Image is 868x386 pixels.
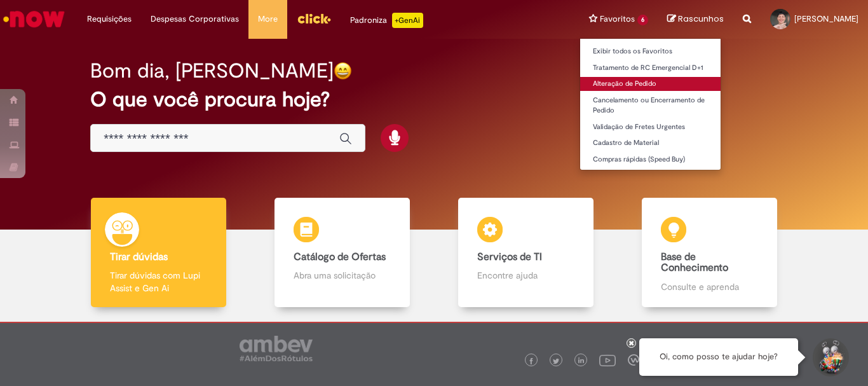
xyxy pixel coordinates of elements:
span: Favoritos [600,13,635,25]
span: Requisições [87,13,132,25]
div: Oi, como posso te ajudar hoje? [639,338,798,376]
p: +GenAi [392,13,423,28]
p: Consulte e aprenda [661,280,757,293]
a: Compras rápidas (Speed Buy) [580,153,721,167]
div: Padroniza [350,13,423,28]
a: Tirar dúvidas Tirar dúvidas com Lupi Assist e Gen Ai [67,198,250,308]
span: More [258,13,278,25]
b: Catálogo de Ofertas [294,251,386,263]
img: logo_footer_twitter.png [553,358,559,364]
a: Cancelamento ou Encerramento de Pedido [580,93,721,117]
a: Validação de Fretes Urgentes [580,120,721,134]
h2: Bom dia, [PERSON_NAME] [90,60,334,82]
p: Encontre ajuda [477,269,574,282]
span: Rascunhos [678,13,724,25]
span: [PERSON_NAME] [794,13,858,24]
b: Base de Conhecimento [661,251,728,275]
img: logo_footer_linkedin.png [578,357,585,365]
a: Serviços de TI Encontre ajuda [434,198,618,308]
img: logo_footer_workplace.png [628,354,639,366]
a: Cadastro de Material [580,136,721,150]
ul: Favoritos [580,38,721,170]
b: Tirar dúvidas [110,251,168,263]
img: click_logo_yellow_360x200.png [297,9,331,28]
img: happy-face.png [334,62,352,80]
p: Abra uma solicitação [294,269,390,282]
img: ServiceNow [1,6,67,32]
a: Catálogo de Ofertas Abra uma solicitação [250,198,434,308]
img: logo_footer_facebook.png [528,358,534,364]
button: Iniciar Conversa de Suporte [811,338,849,376]
span: Despesas Corporativas [151,13,239,25]
p: Tirar dúvidas com Lupi Assist e Gen Ai [110,269,207,294]
a: Base de Conhecimento Consulte e aprenda [618,198,801,308]
img: logo_footer_youtube.png [599,352,616,368]
a: Rascunhos [667,13,724,25]
span: 6 [637,15,648,25]
a: Alteração de Pedido [580,77,721,91]
img: logo_footer_ambev_rotulo_gray.png [240,336,313,361]
a: Exibir todos os Favoritos [580,45,721,59]
h2: O que você procura hoje? [90,88,778,111]
b: Serviços de TI [477,251,542,263]
a: Tratamento de RC Emergencial D+1 [580,61,721,75]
